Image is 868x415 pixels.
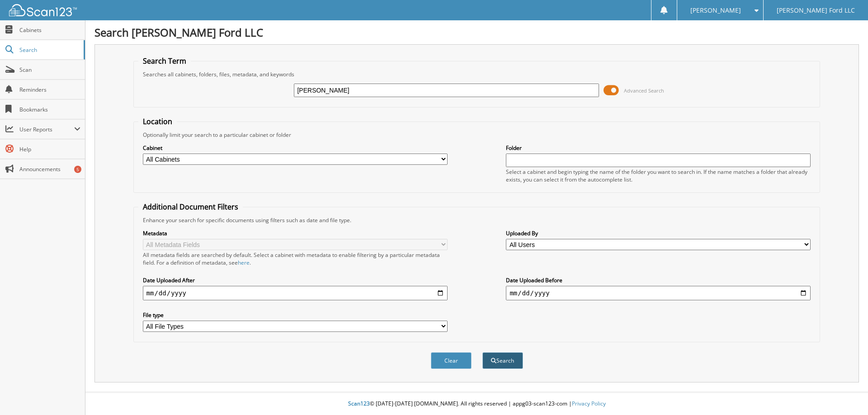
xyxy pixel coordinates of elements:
div: © [DATE]-[DATE] [DOMAIN_NAME]. All rights reserved | appg03-scan123-com | [85,393,868,415]
div: 5 [74,166,81,173]
span: [PERSON_NAME] Ford LLC [777,8,855,13]
span: Announcements [19,165,80,173]
div: Optionally limit your search to a particular cabinet or folder [138,131,816,139]
label: File type [143,311,448,319]
span: Bookmarks [19,106,80,113]
a: Privacy Policy [572,400,606,407]
legend: Additional Document Filters [138,202,243,212]
span: Scan [19,66,80,74]
div: All metadata fields are searched by default. Select a cabinet with metadata to enable filtering b... [143,251,448,266]
a: here [238,259,250,266]
span: Cabinets [19,26,80,34]
legend: Location [138,117,177,126]
h1: Search [PERSON_NAME] Ford LLC [94,25,859,40]
span: Search [19,46,79,54]
span: [PERSON_NAME] [690,8,741,13]
label: Date Uploaded Before [506,276,811,284]
span: Help [19,145,80,153]
label: Date Uploaded After [143,276,448,284]
span: Scan123 [348,400,370,407]
label: Uploaded By [506,229,811,237]
iframe: Chat Widget [823,372,868,415]
div: Enhance your search for specific documents using filters such as date and file type. [138,216,816,224]
span: Advanced Search [624,87,664,94]
div: Searches all cabinets, folders, files, metadata, and keywords [138,70,816,78]
button: Clear [431,352,472,369]
label: Folder [506,144,811,152]
span: User Reports [19,126,74,133]
legend: Search Term [138,56,191,66]
input: end [506,286,811,300]
input: start [143,286,448,300]
div: Select a cabinet and begin typing the name of the folder you want to search in. If the name match... [506,168,811,183]
button: Search [482,352,523,369]
span: Reminders [19,86,80,93]
label: Metadata [143,229,448,237]
label: Cabinet [143,144,448,152]
img: scan123-logo-white.svg [9,4,77,16]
